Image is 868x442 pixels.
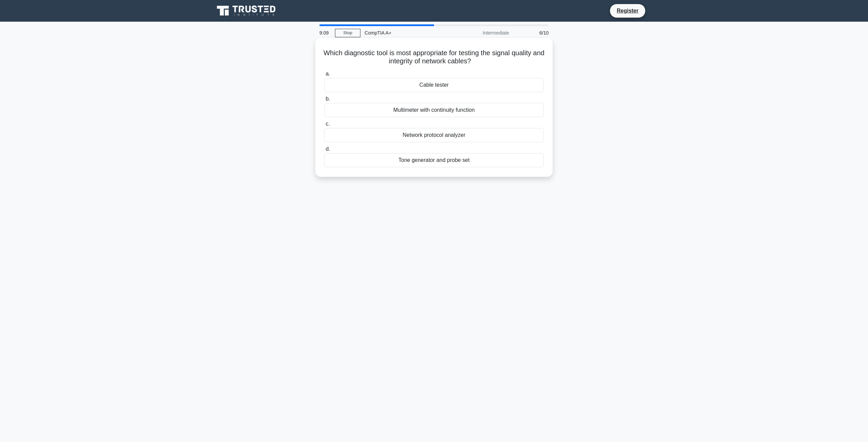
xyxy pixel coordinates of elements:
h5: Which diagnostic tool is most appropriate for testing the signal quality and integrity of network... [323,49,545,66]
div: Cable tester [324,78,544,92]
a: Register [613,6,643,15]
span: b. [325,96,330,102]
span: c. [325,121,330,127]
span: a. [325,71,330,77]
div: 6/10 [513,26,553,40]
div: Network protocol analyzer [324,128,544,142]
div: Intermediate [454,26,513,40]
div: Multimeter with continuity function [324,103,544,117]
div: 9:09 [315,26,335,40]
a: Stop [335,29,360,37]
div: CompTIA A+ [360,26,454,40]
span: d. [325,146,330,152]
div: Tone generator and probe set [324,153,544,167]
